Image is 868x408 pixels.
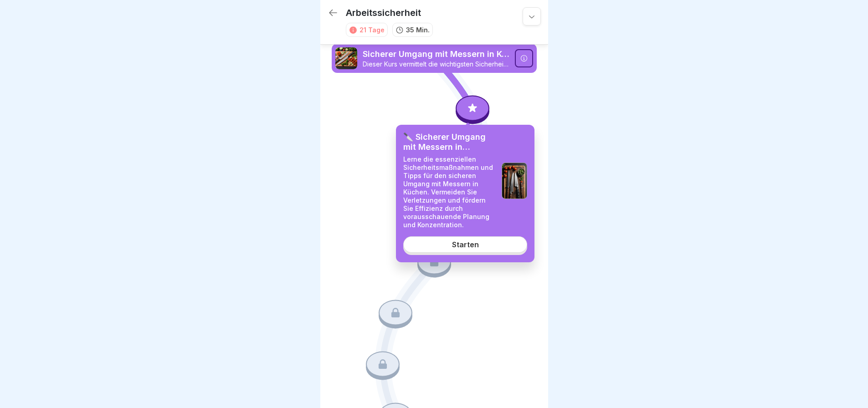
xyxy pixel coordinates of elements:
a: Starten [403,236,527,253]
p: Lerne die essenziellen Sicherheitsmaßnahmen und Tipps für den sicheren Umgang mit Messern in Küch... [403,155,494,229]
p: Arbeitssicherheit [346,7,421,18]
p: Sicherer Umgang mit Messern in Küchen [363,48,509,60]
div: 21 Tage [360,25,385,35]
img: bnqppd732b90oy0z41dk6kj2.png [335,47,357,69]
p: Dieser Kurs vermittelt die wichtigsten Sicherheitsmaßnahmen und Techniken für den sicheren und ef... [363,60,509,68]
p: 35 Min. [406,25,430,35]
div: Starten [452,240,479,249]
p: 🔪 Sicherer Umgang mit Messern in Küchen [403,132,494,152]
